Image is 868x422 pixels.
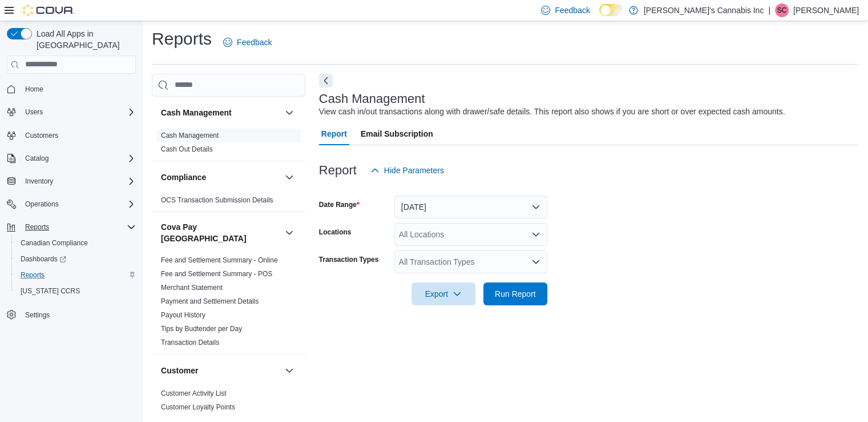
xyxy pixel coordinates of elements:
[21,152,136,165] span: Catalog
[161,132,219,140] a: Cash Management
[21,105,47,119] button: Users
[599,4,623,16] input: Dark Mode
[161,365,198,376] h3: Customer
[161,256,278,265] span: Fee and Settlement Summary - Online
[319,200,360,209] label: Date Range
[161,221,280,244] button: Cova Pay [GEOGRAPHIC_DATA]
[21,128,136,142] span: Customers
[411,282,475,305] button: Export
[2,81,140,97] button: Home
[152,129,305,161] div: Cash Management
[384,165,444,176] span: Hide Parameters
[361,122,433,145] span: Email Subscription
[161,145,213,154] span: Cash Out Details
[418,282,469,305] span: Export
[483,282,547,305] button: Run Report
[161,196,273,205] span: OCS Transaction Submission Details
[2,150,140,166] button: Catalog
[775,3,789,17] div: Steph Cooper
[11,251,140,267] a: Dashboards
[21,254,66,264] span: Dashboards
[21,220,54,234] button: Reports
[16,268,136,282] span: Reports
[21,270,45,280] span: Reports
[282,106,296,120] button: Cash Management
[152,253,305,354] div: Cova Pay [GEOGRAPHIC_DATA]
[16,284,84,298] a: [US_STATE] CCRS
[319,164,357,177] h3: Report
[282,226,296,240] button: Cova Pay [GEOGRAPHIC_DATA]
[25,222,49,232] span: Reports
[16,252,71,266] a: Dashboards
[25,200,59,209] span: Operations
[21,129,63,142] a: Customers
[21,307,136,321] span: Settings
[644,3,764,17] p: [PERSON_NAME]'s Cannabis Inc
[237,37,272,48] span: Feedback
[555,5,590,16] span: Feedback
[161,324,242,333] span: Tips by Budtender per Day
[319,92,425,106] h3: Cash Management
[161,403,235,411] a: Customer Loyalty Points
[161,284,223,292] a: Merchant Statement
[16,236,92,250] a: Canadian Compliance
[21,174,136,188] span: Inventory
[21,286,80,296] span: [US_STATE] CCRS
[25,108,43,117] span: Users
[21,82,48,96] a: Home
[25,310,50,320] span: Settings
[16,252,136,266] span: Dashboards
[21,308,54,322] a: Settings
[161,256,278,264] a: Fee and Settlement Summary - Online
[2,306,140,323] button: Settings
[25,85,43,94] span: Home
[768,3,770,17] p: |
[161,389,227,397] a: Customer Activity List
[161,196,273,204] a: OCS Transaction Submission Details
[394,196,547,218] button: [DATE]
[2,196,140,212] button: Operations
[21,152,53,165] button: Catalog
[161,311,205,319] a: Payout History
[282,170,296,184] button: Compliance
[777,3,787,17] span: SC
[319,228,352,237] label: Locations
[21,197,136,211] span: Operations
[319,74,333,87] button: Next
[25,177,53,186] span: Inventory
[161,107,232,118] h3: Cash Management
[32,28,136,51] span: Load All Apps in [GEOGRAPHIC_DATA]
[161,297,259,306] span: Payment and Settlement Details
[2,127,140,144] button: Customers
[531,257,540,266] button: Open list of options
[161,131,219,140] span: Cash Management
[7,76,136,353] nav: Complex example
[21,238,88,248] span: Canadian Compliance
[161,283,223,292] span: Merchant Statement
[319,255,378,264] label: Transaction Types
[21,220,136,234] span: Reports
[16,284,136,298] span: Washington CCRS
[161,389,227,398] span: Customer Activity List
[16,268,49,282] a: Reports
[161,310,205,320] span: Payout History
[321,122,347,145] span: Report
[2,173,140,189] button: Inventory
[25,154,49,163] span: Catalog
[282,364,296,377] button: Customer
[161,270,272,278] a: Fee and Settlement Summary - POS
[161,365,280,376] button: Customer
[152,27,212,50] h1: Reports
[219,31,276,54] a: Feedback
[161,145,213,153] a: Cash Out Details
[161,338,219,347] span: Transaction Details
[319,106,785,118] div: View cash in/out transactions along with drawer/safe details. This report also shows if you are s...
[16,236,136,250] span: Canadian Compliance
[793,3,859,17] p: [PERSON_NAME]
[161,403,235,412] span: Customer Loyalty Points
[25,131,58,140] span: Customers
[531,230,540,239] button: Open list of options
[161,325,242,333] a: Tips by Budtender per Day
